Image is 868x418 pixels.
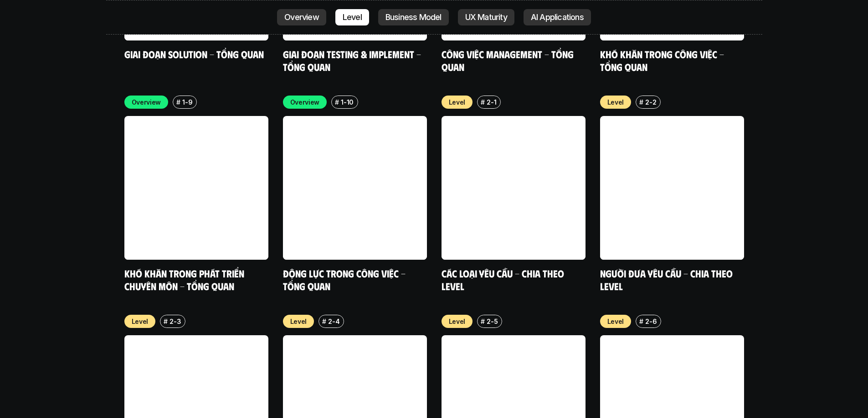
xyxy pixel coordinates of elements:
p: 2-6 [645,317,657,326]
p: 2-3 [169,317,181,326]
h6: # [322,318,326,325]
h6: # [639,99,643,106]
p: Overview [132,97,161,107]
a: Khó khăn trong phát triển chuyên môn - Tổng quan [124,267,247,292]
p: Level [607,97,624,107]
p: 2-5 [487,317,498,326]
p: Level [449,97,466,107]
a: Giai đoạn Testing & Implement - Tổng quan [283,48,423,73]
a: Động lực trong công việc - Tổng quan [283,267,408,292]
h6: # [639,318,643,325]
a: Người đưa yêu cầu - Chia theo Level [600,267,735,292]
h6: # [176,99,180,106]
p: 2-4 [328,317,339,326]
h6: # [481,318,485,325]
a: Khó khăn trong công việc - Tổng quan [600,48,726,73]
p: 2-2 [645,97,656,107]
a: Giai đoạn Solution - Tổng quan [124,48,264,60]
p: 1-10 [341,97,354,107]
p: Level [607,317,624,326]
a: Các loại yêu cầu - Chia theo level [442,267,566,292]
p: Level [132,317,149,326]
a: Công việc Management - Tổng quan [442,48,576,73]
p: Level [449,317,466,326]
h6: # [164,318,168,325]
p: Overview [290,97,320,107]
a: Overview [277,9,326,25]
h6: # [335,99,339,106]
p: Level [290,317,307,326]
h6: # [481,99,485,106]
p: 2-1 [487,97,496,107]
p: 1-9 [182,97,192,107]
